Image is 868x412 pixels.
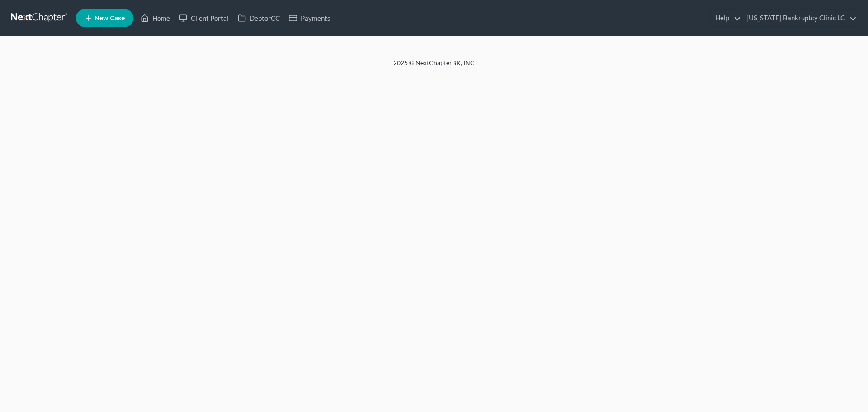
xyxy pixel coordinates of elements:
[742,10,857,26] a: [US_STATE] Bankruptcy Clinic LC
[233,10,284,26] a: DebtorCC
[176,58,692,75] div: 2025 © NextChapterBK, INC
[175,10,233,26] a: Client Portal
[711,10,741,26] a: Help
[284,10,335,26] a: Payments
[136,10,175,26] a: Home
[76,9,133,27] new-legal-case-button: New Case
